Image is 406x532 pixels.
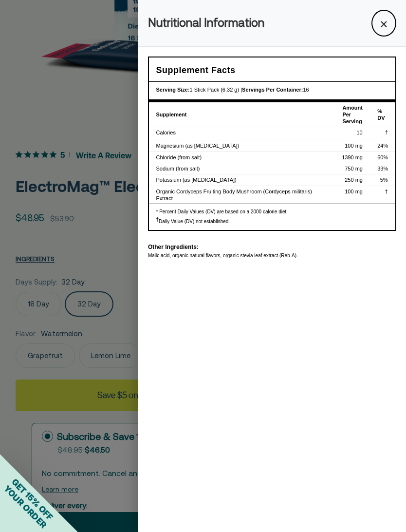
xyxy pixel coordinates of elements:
button: × [371,10,396,37]
span: † [385,130,388,135]
h2: Nutritional Information [148,14,264,32]
div: Sodium (from salt) [156,165,316,172]
span: 100 mg [345,189,363,194]
div: 1 Stick Pack (6.32 g) | 16 [156,86,388,95]
span: 10 [357,130,363,135]
span: 250 mg [345,177,363,183]
div: * Percent Daily Values (DV) are based on a 2000 calorie diet Daily Value (DV) not established. [149,204,395,229]
div: Malic acid, organic natural flavors, organic stevia leaf extract (Reb-A). [148,252,396,259]
div: Magnesium (as [MEDICAL_DATA]) [156,142,316,149]
div: Organic Cordyceps Fruiting Body Mushroom (Cordyceps militaris) Extract [156,188,316,202]
th: % DV [370,102,395,127]
strong: Servings Per Container: [242,87,303,93]
span: 100 mg [345,143,363,149]
th: Amount Per Serving [324,102,370,127]
span: GET 15% OFF [10,476,55,522]
span: 750 mg [345,166,363,171]
div: Potassium (as [MEDICAL_DATA]) [156,176,316,183]
h3: Supplement Facts [156,63,388,77]
th: Supplement [149,102,324,127]
td: 5% [370,174,395,186]
div: Chloride (from salt) [156,154,316,161]
td: † [370,186,395,204]
td: 24% [370,140,395,152]
span: Other Ingredients: [148,244,199,250]
span: YOUR ORDER [2,483,49,530]
span: † [156,217,159,222]
strong: Serving Size: [156,87,190,93]
td: 33% [370,163,395,174]
td: 60% [370,152,395,163]
span: 1390 mg [342,154,363,160]
div: Calories [156,129,316,136]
